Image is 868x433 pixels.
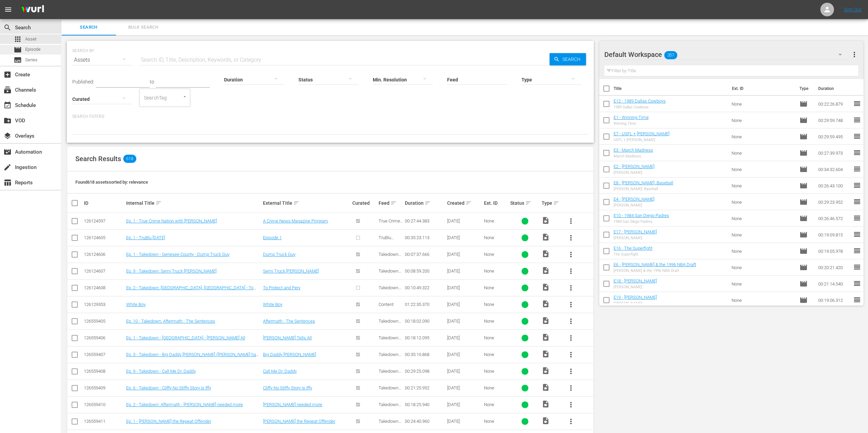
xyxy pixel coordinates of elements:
span: sort [425,200,431,206]
span: Episode [799,214,808,222]
div: 126124608 [84,285,124,290]
div: 126559407 [84,352,124,357]
span: Video [542,367,550,375]
a: Sign Out [844,7,862,12]
span: Takedown with [PERSON_NAME] [379,319,401,339]
td: None [729,292,797,308]
span: menu [4,5,12,14]
span: Content [379,302,394,307]
div: [DATE] [447,218,482,223]
div: 00:27:44.383 [405,218,445,223]
div: None [484,335,508,340]
span: Overlays [3,132,12,140]
span: Video [542,250,550,258]
span: sort [553,200,559,206]
td: 00:19:09.815 [815,227,853,243]
div: [DATE] [447,268,482,274]
div: Duration [405,199,445,207]
span: Video [542,383,550,391]
a: Ep. 1 - TruBlu [DATE] [126,235,165,240]
span: Channels [3,86,12,94]
td: 00:29:23.952 [815,194,853,210]
span: reorder [853,263,861,271]
span: reorder [853,149,861,157]
span: reorder [853,279,861,288]
span: reorder [853,132,861,140]
div: None [484,352,508,357]
button: Open [181,93,188,100]
div: Created [447,199,482,207]
span: Takedown with [PERSON_NAME] [379,352,401,372]
span: more_vert [567,300,575,309]
a: [PERSON_NAME] needed more [263,402,322,407]
td: None [729,227,797,243]
div: USFL + [PERSON_NAME] [614,138,670,142]
span: Video [542,316,550,325]
button: Search [549,53,586,65]
div: [DATE] [447,402,482,407]
div: None [484,319,508,324]
span: more_vert [567,267,575,275]
span: Episode [799,280,808,288]
div: [PERSON_NAME]: Baseball [614,187,673,191]
span: reorder [853,165,861,173]
span: Video [542,283,550,291]
div: 00:35:23.113 [405,235,445,240]
div: [DATE] [447,352,482,357]
span: sort [391,200,397,206]
td: 00:29:59.495 [815,128,853,145]
div: [DATE] [447,252,482,257]
th: Duration [814,79,855,98]
span: Search Results [75,155,121,163]
td: 00:19:06.312 [815,292,853,308]
a: Dump Truck Guy [263,252,295,257]
a: Cliffy No Stiffy Story Is Iffy [263,385,312,390]
a: Ep. 10 - Takedown: Aftermath - The Sentences [126,319,215,324]
button: more_vert [563,280,579,296]
span: Asset [14,35,22,43]
a: Semi Truck [PERSON_NAME] [263,268,319,274]
a: E19 - [PERSON_NAME] [614,295,657,300]
div: None [484,218,508,223]
span: 357 [664,48,677,62]
span: Published: [72,79,94,84]
span: Reports [3,179,12,187]
div: 126559411 [84,419,124,424]
div: [PERSON_NAME] [614,285,657,289]
div: [PERSON_NAME] [614,301,657,306]
a: E7 - USFL + [PERSON_NAME] [614,131,670,136]
span: to [150,79,154,84]
div: None [484,402,508,407]
div: [DATE] [447,419,482,424]
td: 00:34:32.604 [815,161,853,177]
td: 00:27:39.973 [815,145,853,161]
button: more_vert [850,46,858,63]
span: more_vert [850,50,858,59]
div: 126129353 [84,302,124,307]
a: E3 - March Madness [614,148,653,153]
td: None [729,276,797,292]
span: Search [65,24,112,31]
span: Found 618 assets sorted by: relevance [75,180,148,185]
a: Ep. 9 - Takedown - Call Me Dr. Daddy [126,369,196,374]
span: Episode [799,116,808,124]
span: more_vert [567,367,575,375]
div: 00:10:49.322 [405,285,445,290]
div: [DATE] [447,235,482,240]
span: reorder [853,296,861,304]
a: E10 - 1984 San Diego Padres [614,213,669,218]
span: Episode [799,263,808,272]
span: reorder [853,230,861,238]
div: ID [84,200,124,206]
a: To Protect and Perv [263,285,300,290]
a: Ep. 6 - Takedown - Cliffy No Stiffy Story Is Iffy [126,385,211,390]
div: 01:22:35.370 [405,302,445,307]
td: None [729,112,797,128]
a: Ep. 1 - Takedown - Genesee County - Dump Truck Guy [126,252,230,257]
span: Series [14,56,22,64]
span: sort [466,200,472,206]
span: Takedown with [PERSON_NAME] [379,285,401,306]
span: Takedown with [PERSON_NAME] [379,268,401,289]
span: Bulk Search [120,24,166,31]
a: Ep. 1 - True Crime Nation with [PERSON_NAME] [126,218,217,223]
